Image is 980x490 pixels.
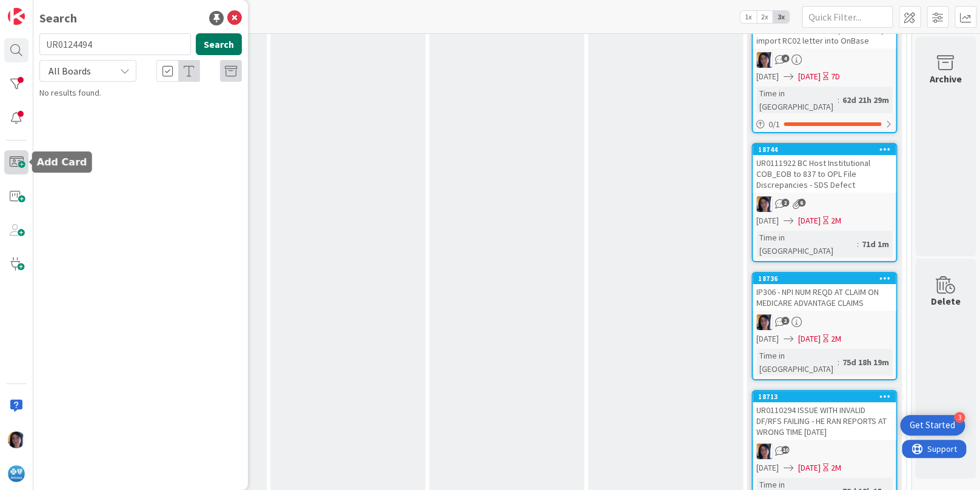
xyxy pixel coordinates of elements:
[8,465,25,482] img: avatar
[756,11,773,23] span: 2x
[752,272,897,380] a: 18736IP306 - NPI NUM REQD AT CLAIM ON MEDICARE ADVANTAGE CLAIMSTC[DATE][DATE]2MTime in [GEOGRAPHI...
[839,356,892,369] div: 75d 18h 19m
[753,391,896,402] div: 18713
[798,199,805,207] span: 6
[910,419,955,431] div: Get Started
[39,87,242,99] div: No results found.
[798,70,821,83] span: [DATE]
[758,274,896,283] div: 18736
[753,196,896,212] div: TC
[756,87,838,113] div: Time in [GEOGRAPHIC_DATA]
[838,356,839,369] span: :
[753,144,896,193] div: 18744UR0111922 BC Host Institutional COB_EOB to 837 to OPL File Discrepancies - SDS Defect
[8,8,25,25] img: Visit kanbanzone.com
[753,391,896,440] div: 18713UR0110294 ISSUE WITH INVALID DF/RFS FAILING - HE RAN REPORTS AT WRONG TIME [DATE]
[831,214,841,227] div: 2M
[753,22,896,48] div: INC0288335 Need ability to manually import RC02 letter into OnBase
[753,314,896,330] div: TC
[756,70,779,83] span: [DATE]
[756,333,779,345] span: [DATE]
[752,143,897,262] a: 18744UR0111922 BC Host Institutional COB_EOB to 837 to OPL File Discrepancies - SDS DefectTC[DATE...
[753,443,896,459] div: TC
[756,462,779,474] span: [DATE]
[753,52,896,68] div: TC
[756,314,772,330] img: TC
[773,11,789,23] span: 3x
[753,284,896,311] div: IP306 - NPI NUM REQD AT CLAIM ON MEDICARE ADVANTAGE CLAIMS
[831,462,841,474] div: 2M
[781,446,789,454] span: 10
[857,237,859,251] span: :
[798,214,821,227] span: [DATE]
[756,52,772,68] img: TC
[859,237,892,251] div: 71d 1m
[768,118,780,131] span: 0 / 1
[758,145,896,154] div: 18744
[25,2,55,16] span: Support
[752,10,897,133] a: INC0288335 Need ability to manually import RC02 letter into OnBaseTC[DATE][DATE]7DTime in [GEOGRA...
[900,415,965,435] div: Open Get Started checklist, remaining modules: 3
[838,93,839,107] span: :
[753,402,896,440] div: UR0110294 ISSUE WITH INVALID DF/RFS FAILING - HE RAN REPORTS AT WRONG TIME [DATE]
[756,214,779,227] span: [DATE]
[39,33,191,55] input: Search for title...
[798,462,821,474] span: [DATE]
[39,9,77,27] div: Search
[756,443,772,459] img: TC
[753,155,896,193] div: UR0111922 BC Host Institutional COB_EOB to 837 to OPL File Discrepancies - SDS Defect
[954,412,965,423] div: 3
[781,199,789,207] span: 2
[781,55,789,62] span: 4
[740,11,756,23] span: 1x
[758,392,896,401] div: 18713
[831,333,841,345] div: 2M
[753,117,896,132] div: 0/1
[931,294,961,308] div: Delete
[37,156,87,168] h5: Add Card
[756,349,838,376] div: Time in [GEOGRAPHIC_DATA]
[48,65,91,77] span: All Boards
[756,231,857,257] div: Time in [GEOGRAPHIC_DATA]
[930,71,962,86] div: Archive
[753,144,896,155] div: 18744
[756,196,772,212] img: TC
[753,273,896,311] div: 18736IP306 - NPI NUM REQD AT CLAIM ON MEDICARE ADVANTAGE CLAIMS
[831,70,840,83] div: 7D
[781,317,789,325] span: 2
[8,431,25,448] img: TC
[753,273,896,284] div: 18736
[802,6,893,28] input: Quick Filter...
[196,33,242,55] button: Search
[798,333,821,345] span: [DATE]
[839,93,892,107] div: 62d 21h 29m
